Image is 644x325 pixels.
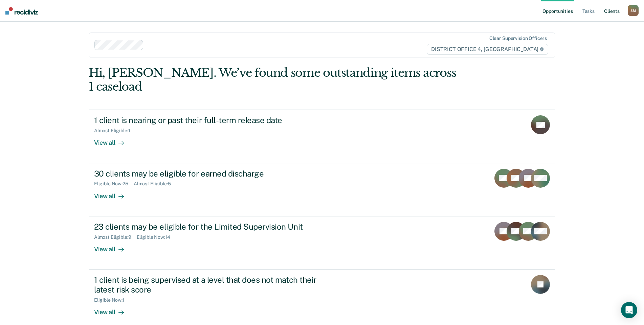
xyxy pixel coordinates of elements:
[94,181,134,187] div: Eligible Now : 25
[489,36,547,41] div: Clear supervision officers
[94,128,136,134] div: Almost Eligible : 1
[94,240,132,253] div: View all
[89,216,555,270] a: 23 clients may be eligible for the Limited Supervision UnitAlmost Eligible:9Eligible Now:14View all
[628,5,639,16] div: S M
[94,169,332,179] div: 30 clients may be eligible for earned discharge
[137,234,176,240] div: Eligible Now : 14
[94,115,332,125] div: 1 client is nearing or past their full-term release date
[134,181,176,187] div: Almost Eligible : 5
[89,110,555,163] a: 1 client is nearing or past their full-term release dateAlmost Eligible:1View all
[94,222,332,232] div: 23 clients may be eligible for the Limited Supervision Unit
[5,7,38,15] img: Recidiviz
[94,134,132,147] div: View all
[94,297,130,303] div: Eligible Now : 1
[94,275,332,295] div: 1 client is being supervised at a level that does not match their latest risk score
[94,187,132,200] div: View all
[89,66,462,94] div: Hi, [PERSON_NAME]. We’ve found some outstanding items across 1 caseload
[89,163,555,216] a: 30 clients may be eligible for earned dischargeEligible Now:25Almost Eligible:5View all
[427,44,548,55] span: DISTRICT OFFICE 4, [GEOGRAPHIC_DATA]
[621,302,637,318] div: Open Intercom Messenger
[628,5,639,16] button: SM
[94,234,137,240] div: Almost Eligible : 9
[94,303,132,316] div: View all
